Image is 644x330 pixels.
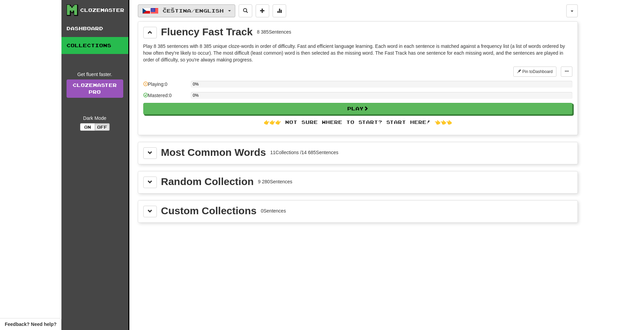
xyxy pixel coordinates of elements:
[67,71,123,78] div: Get fluent faster.
[143,81,187,92] div: Playing: 0
[273,4,286,17] button: More stats
[513,67,556,77] button: Pin toDashboard
[143,92,187,103] div: Mastered: 0
[5,321,56,328] span: Open feedback widget
[257,29,291,35] div: 8 385 Sentences
[270,149,338,156] div: 11 Collections / 14 685 Sentences
[138,4,235,17] button: Čeština/English
[258,178,292,185] div: 9 280 Sentences
[161,147,266,158] div: Most Common Words
[163,8,224,14] span: Čeština / English
[67,115,123,122] div: Dark Mode
[80,7,124,14] div: Clozemaster
[161,177,254,187] div: Random Collection
[161,27,253,37] div: Fluency Fast Track
[256,4,269,17] button: Add sentence to collection
[143,119,572,126] div: 👉👉👉 Not sure where to start? Start here! 👈👈👈
[143,43,572,63] p: Play 8 385 sentences with 8 385 unique cloze-words in order of difficulty. Fast and efficient lan...
[61,20,128,37] a: Dashboard
[80,123,95,131] button: On
[239,4,252,17] button: Search sentences
[161,206,257,216] div: Custom Collections
[95,123,110,131] button: Off
[61,37,128,54] a: Collections
[67,79,123,98] a: ClozemasterPro
[143,103,572,114] button: Play
[261,207,286,214] div: 0 Sentences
